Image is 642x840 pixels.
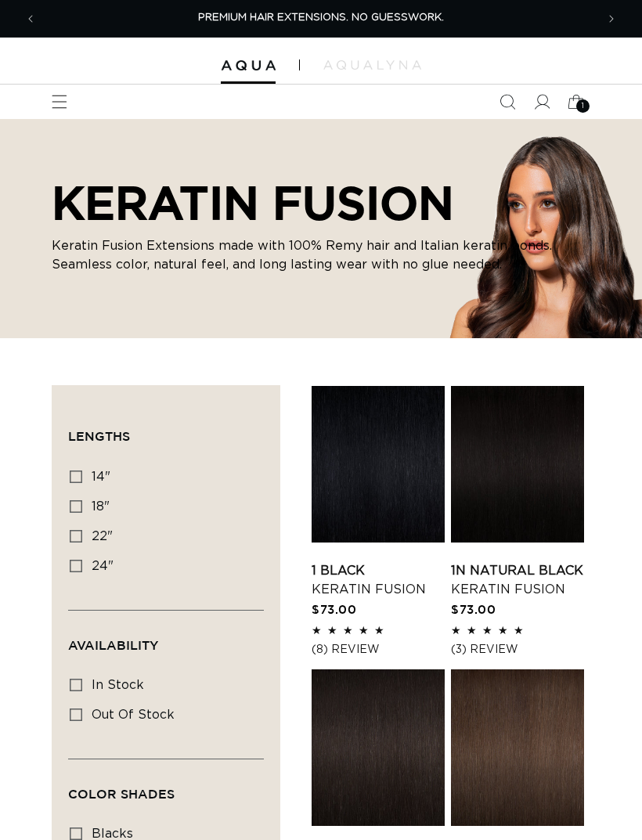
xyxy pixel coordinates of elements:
span: 22" [92,530,113,543]
summary: Availability (0 selected) [68,611,264,667]
span: blacks [92,827,133,840]
span: Lengths [68,429,130,443]
p: Keratin Fusion Extensions made with 100% Remy hair and Italian keratin bonds. Seamless color, nat... [52,236,590,274]
a: 1N Natural Black Keratin Fusion [451,561,584,599]
span: In stock [92,679,144,691]
span: 24" [92,560,114,572]
summary: Color Shades (0 selected) [68,759,264,816]
button: Previous announcement [13,2,48,36]
summary: Lengths (0 selected) [68,402,264,458]
span: Availability [68,638,158,652]
span: 18" [92,500,110,513]
summary: Search [490,85,525,119]
img: Aqua Hair Extensions [221,60,276,71]
span: Color Shades [68,787,175,801]
button: Next announcement [594,2,629,36]
span: PREMIUM HAIR EXTENSIONS. NO GUESSWORK. [198,13,444,23]
a: 1 Black Keratin Fusion [312,561,445,599]
span: 14" [92,470,110,483]
summary: Menu [42,85,77,119]
span: 1 [582,99,585,113]
h2: KERATIN FUSION [52,175,590,230]
img: aqualyna.com [323,60,421,70]
span: Out of stock [92,708,175,721]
